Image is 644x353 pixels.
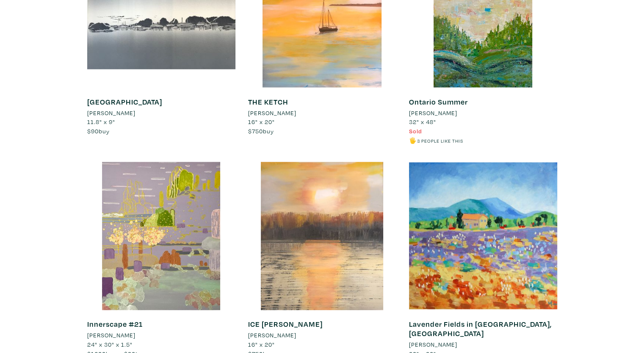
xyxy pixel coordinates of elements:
[87,331,235,340] a: [PERSON_NAME]
[87,127,99,135] span: $90
[409,136,557,145] li: 🖐️
[248,331,296,340] li: [PERSON_NAME]
[248,97,288,107] a: THE KETCH
[248,118,275,126] span: 16" x 20"
[409,108,557,118] a: [PERSON_NAME]
[87,340,133,348] span: 24" x 30" x 1.5"
[87,127,110,135] span: buy
[417,138,463,144] small: 3 people like this
[248,340,275,348] span: 16" x 20"
[87,108,135,118] li: [PERSON_NAME]
[409,118,436,126] span: 32" x 48"
[409,340,557,349] a: [PERSON_NAME]
[87,319,143,329] a: Innerscape #21
[409,97,468,107] a: Ontario Summer
[248,331,396,340] a: [PERSON_NAME]
[87,331,135,340] li: [PERSON_NAME]
[87,97,162,107] a: [GEOGRAPHIC_DATA]
[248,319,323,329] a: ICE [PERSON_NAME]
[248,127,274,135] span: buy
[248,127,263,135] span: $750
[409,319,552,338] a: Lavender Fields in [GEOGRAPHIC_DATA], [GEOGRAPHIC_DATA]
[87,118,115,126] span: 11.8" x 9"
[409,340,457,349] li: [PERSON_NAME]
[248,108,296,118] li: [PERSON_NAME]
[87,108,235,118] a: [PERSON_NAME]
[409,108,457,118] li: [PERSON_NAME]
[248,108,396,118] a: [PERSON_NAME]
[409,127,422,135] span: Sold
